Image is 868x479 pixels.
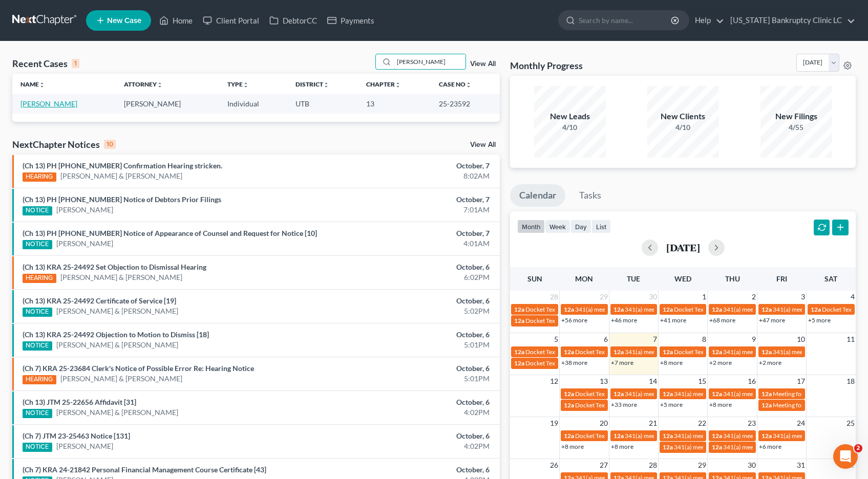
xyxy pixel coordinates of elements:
[599,375,609,387] span: 13
[23,229,317,237] a: (Ch 13) PH [PHONE_NUMBER] Notice of Appearance of Counsel and Request for Notice [10]
[341,306,490,316] div: 5:02PM
[470,60,496,68] a: View All
[341,397,490,407] div: October, 6
[23,465,266,474] a: (Ch 7) KRA 24-21842 Personal Financial Management Course Certificate [43]
[663,390,673,398] span: 12a
[525,317,617,324] span: Docket Text: for [PERSON_NAME]
[723,348,822,356] span: 341(a) meeting for [PERSON_NAME]
[219,94,287,113] td: Individual
[575,306,728,313] span: 341(a) meeting for [PERSON_NAME] & [PERSON_NAME]
[12,138,116,150] div: NextChapter Notices
[570,184,610,207] a: Tasks
[660,401,683,408] a: +5 more
[20,99,77,108] a: [PERSON_NAME]
[599,291,609,303] span: 29
[603,333,609,345] span: 6
[527,274,542,283] span: Sun
[124,80,163,88] a: Attorneyunfold_more
[611,443,633,450] a: +8 more
[709,316,735,324] a: +68 more
[824,274,837,283] span: Sat
[564,348,574,356] span: 12a
[725,274,740,283] span: Thu
[465,82,472,88] i: unfold_more
[648,375,658,387] span: 14
[60,171,182,181] a: [PERSON_NAME] & [PERSON_NAME]
[545,220,570,233] button: week
[575,401,667,409] span: Docket Text: for [PERSON_NAME]
[674,443,773,451] span: 341(a) meeting for [PERSON_NAME]
[264,11,322,30] a: DebtorCC
[701,333,707,345] span: 8
[564,401,574,409] span: 12a
[227,80,249,88] a: Typeunfold_more
[663,306,673,313] span: 12a
[808,316,831,324] a: +5 more
[723,306,822,313] span: 341(a) meeting for [PERSON_NAME]
[514,359,524,367] span: 12a
[322,11,379,30] a: Payments
[341,441,490,451] div: 4:02PM
[845,375,856,387] span: 18
[157,82,163,88] i: unfold_more
[56,238,113,249] a: [PERSON_NAME]
[525,306,671,313] span: Docket Text: for [PERSON_NAME] & [PERSON_NAME]
[648,459,658,471] span: 28
[549,459,559,471] span: 26
[690,11,724,30] a: Help
[854,444,862,452] span: 2
[759,316,785,324] a: +47 more
[514,317,524,324] span: 12a
[625,348,724,356] span: 341(a) meeting for [PERSON_NAME]
[287,94,358,113] td: UTB
[561,316,587,324] a: +56 more
[23,443,52,452] div: NOTICE
[625,432,778,440] span: 341(a) meeting for [PERSON_NAME] & [PERSON_NAME]
[760,111,832,122] div: New Filings
[341,431,490,441] div: October, 6
[72,59,79,68] div: 1
[761,401,772,409] span: 12a
[811,306,821,313] span: 12a
[647,122,719,133] div: 4/10
[510,184,565,207] a: Calendar
[712,390,722,398] span: 12a
[712,443,722,451] span: 12a
[666,242,700,253] h2: [DATE]
[20,80,45,88] a: Nameunfold_more
[796,459,806,471] span: 31
[341,205,490,215] div: 7:01AM
[747,459,757,471] span: 30
[431,94,500,113] td: 25-23592
[395,82,401,88] i: unfold_more
[561,359,587,366] a: +38 more
[845,333,856,345] span: 11
[725,11,855,30] a: [US_STATE] Bankruptcy Clinic LC
[56,340,178,350] a: [PERSON_NAME] & [PERSON_NAME]
[648,417,658,429] span: 21
[341,363,490,374] div: October, 6
[833,444,858,469] iframe: Intercom live chat
[341,228,490,238] div: October, 7
[709,401,732,408] a: +8 more
[341,296,490,306] div: October, 6
[796,417,806,429] span: 24
[761,306,772,313] span: 12a
[358,94,430,113] td: 13
[23,263,206,271] a: (Ch 13) KRA 25-24492 Set Objection to Dismissal Hearing
[23,431,130,440] a: (Ch 7) JTM 23-25463 Notice [131]
[341,330,490,340] div: October, 6
[613,432,624,440] span: 12a
[564,306,574,313] span: 12a
[23,240,52,249] div: NOTICE
[514,306,524,313] span: 12a
[549,291,559,303] span: 28
[23,296,176,305] a: (Ch 13) KRA 25-24492 Certificate of Service [19]
[747,417,757,429] span: 23
[564,390,574,398] span: 12a
[759,443,781,450] a: +6 more
[39,82,45,88] i: unfold_more
[514,348,524,356] span: 12a
[850,291,856,303] span: 4
[674,432,773,440] span: 341(a) meeting for [PERSON_NAME]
